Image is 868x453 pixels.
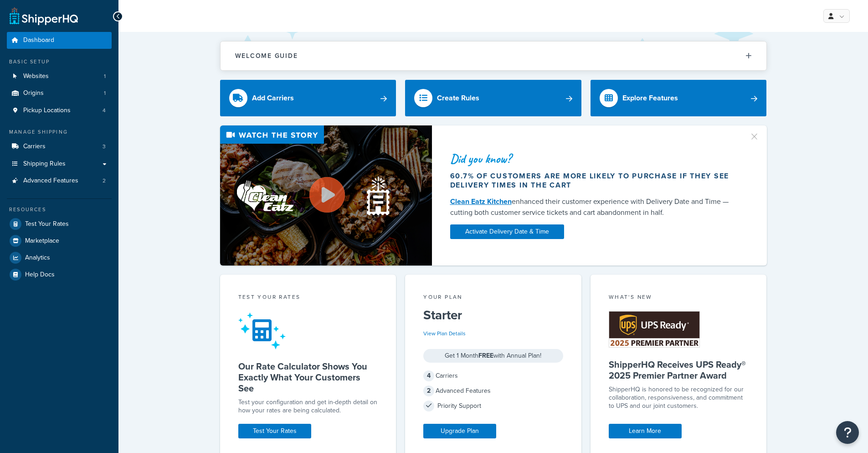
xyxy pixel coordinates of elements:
span: 2 [103,177,106,185]
div: Resources [7,206,112,213]
span: Shipping Rules [23,160,66,168]
a: Origins1 [7,85,112,102]
a: Advanced Features2 [7,172,112,189]
a: Marketplace [7,233,112,249]
a: Create Rules [405,80,581,116]
a: Add Carriers [220,80,396,116]
button: Open Resource Center [836,421,859,444]
span: 1 [104,89,106,97]
button: Welcome Guide [221,42,766,70]
li: Carriers [7,138,112,155]
h5: Our Rate Calculator Shows You Exactly What Your Customers See [238,361,378,394]
div: Advanced Features [423,385,563,397]
span: 1 [104,73,106,80]
div: Test your configuration and get in-depth detail on how your rates are being calculated. [238,398,378,415]
span: Analytics [25,254,50,262]
li: Origins [7,85,112,102]
a: Help Docs [7,266,112,283]
a: Test Your Rates [7,216,112,232]
div: Manage Shipping [7,128,112,136]
div: Priority Support [423,400,563,412]
h5: ShipperHQ Receives UPS Ready® 2025 Premier Partner Award [609,359,749,381]
span: Origins [23,89,44,97]
span: 3 [103,143,106,151]
div: 60.7% of customers are more likely to purchase if they see delivery times in the cart [450,172,738,190]
span: Marketplace [25,237,59,245]
div: Get 1 Month with Annual Plan! [423,349,563,363]
span: 2 [423,385,434,396]
span: Advanced Features [23,177,78,185]
span: Pickup Locations [23,107,71,115]
div: Test your rates [238,293,378,303]
p: ShipperHQ is honored to be recognized for our collaboration, responsiveness, and commitment to UP... [609,385,749,410]
span: 4 [103,107,106,115]
li: Advanced Features [7,172,112,189]
div: enhanced their customer experience with Delivery Date and Time — cutting both customer service ti... [450,196,738,218]
div: Your Plan [423,293,563,303]
div: Did you know? [450,152,738,165]
div: Carriers [423,370,563,382]
a: Upgrade Plan [423,424,496,438]
div: Basic Setup [7,58,112,66]
a: Learn More [609,424,682,438]
a: Dashboard [7,32,112,49]
a: Explore Features [591,80,767,116]
div: Add Carriers [252,92,294,104]
span: Help Docs [25,271,55,279]
div: Create Rules [437,92,479,104]
div: What's New [609,293,749,303]
a: View Plan Details [423,329,466,338]
a: Carriers3 [7,138,112,155]
span: Carriers [23,143,46,151]
div: Explore Features [622,92,678,104]
a: Activate Delivery Date & Time [450,224,564,239]
span: Dashboard [23,36,54,44]
h5: Starter [423,308,563,323]
a: Shipping Rules [7,156,112,172]
a: Pickup Locations4 [7,102,112,119]
span: 4 [423,370,434,381]
li: Websites [7,68,112,85]
span: Websites [23,73,49,80]
a: Test Your Rates [238,424,311,438]
img: Video thumbnail [220,125,432,266]
h2: Welcome Guide [235,52,298,59]
span: Test Your Rates [25,220,69,228]
a: Websites1 [7,68,112,85]
a: Clean Eatz Kitchen [450,196,512,207]
strong: FREE [478,351,493,360]
a: Analytics [7,250,112,266]
li: Pickup Locations [7,102,112,119]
